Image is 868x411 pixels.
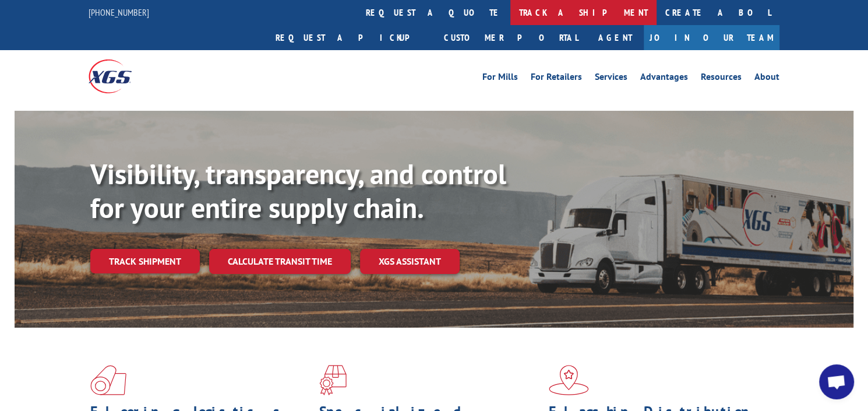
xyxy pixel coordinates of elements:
a: Join Our Team [644,25,779,50]
img: xgs-icon-total-supply-chain-intelligence-red [90,365,126,395]
a: Calculate transit time [209,249,351,274]
a: For Mills [482,72,518,85]
a: Track shipment [90,249,200,273]
a: Advantages [640,72,688,85]
img: xgs-icon-focused-on-flooring-red [319,365,347,395]
a: Customer Portal [435,25,587,50]
a: [PHONE_NUMBER] [89,6,149,18]
a: For Retailers [531,72,582,85]
a: About [754,72,779,85]
a: Services [595,72,627,85]
a: Request a pickup [267,25,435,50]
b: Visibility, transparency, and control for your entire supply chain. [90,156,506,226]
div: Open chat [819,364,854,399]
a: Agent [587,25,644,50]
a: XGS ASSISTANT [360,249,460,274]
img: xgs-icon-flagship-distribution-model-red [549,365,589,395]
a: Resources [701,72,742,85]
